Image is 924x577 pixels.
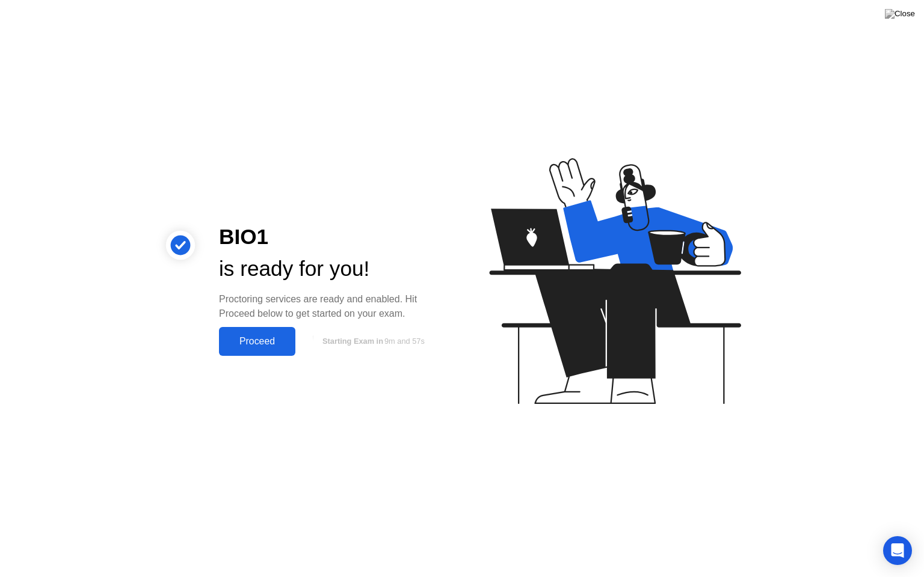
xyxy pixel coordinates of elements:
[883,536,912,565] div: Open Intercom Messenger
[219,292,443,321] div: Proctoring services are ready and enabled. Hit Proceed below to get started on your exam.
[219,221,443,253] div: BIO1
[885,9,915,19] img: Close
[219,327,295,356] button: Proceed
[219,253,443,285] div: is ready for you!
[384,337,425,346] span: 9m and 57s
[301,330,443,353] button: Starting Exam in9m and 57s
[223,336,292,347] div: Proceed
